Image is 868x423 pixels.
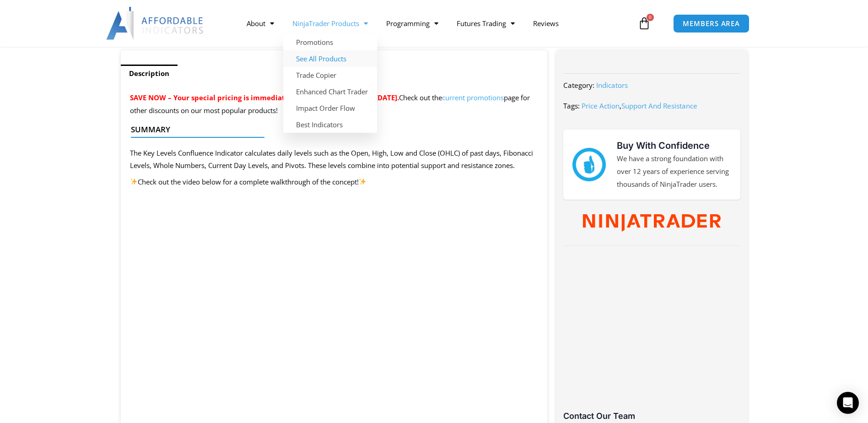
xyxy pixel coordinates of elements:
[582,101,620,110] a: Price Action
[377,13,447,34] a: Programming
[283,34,377,50] a: Promotions
[563,411,740,421] h3: Contact Our Team
[121,65,178,82] a: Description
[283,100,377,116] a: Impact Order Flow
[237,13,283,34] a: About
[837,392,859,414] div: Open Intercom Messenger
[617,152,731,191] p: We have a strong foundation with over 12 years of experience serving thousands of NinjaTrader users.
[283,34,377,133] ul: NinjaTrader Products
[582,101,697,110] span: ,
[563,81,594,90] span: Category:
[130,147,539,173] p: The Key Levels Confluence Indicator calculates daily levels such as the Open, High, Low and Close...
[442,93,504,102] a: current promotions
[283,83,377,100] a: Enhanced Chart Trader
[283,13,377,34] a: NinjaTrader Products
[563,101,580,110] span: Tags:
[572,148,605,181] img: mark thumbs good 43913 | Affordable Indicators – NinjaTrader
[106,7,205,40] img: LogoAI | Affordable Indicators – NinjaTrader
[673,14,749,33] a: MEMBERS AREA
[624,10,664,37] a: 0
[237,13,636,34] nav: Menu
[130,178,137,185] img: ✨
[130,93,399,102] span: SAVE NOW – Your special pricing is immediately applied! Offer expires [DATE].
[130,92,539,117] p: Check out the page for other discounts on our most popular products!
[596,81,628,90] a: Indicators
[683,20,740,27] span: MEMBERS AREA
[131,125,530,134] h4: Summary
[283,50,377,67] a: See All Products
[621,101,697,110] a: Support And Resistance
[283,116,377,133] a: Best Indicators
[283,67,377,83] a: Trade Copier
[524,13,568,34] a: Reviews
[563,257,740,418] iframe: Customer reviews powered by Trustpilot
[583,214,721,232] img: NinjaTrader Wordmark color RGB | Affordable Indicators – NinjaTrader
[130,176,539,189] p: Check out the video below for a complete walkthrough of the concept!
[447,13,524,34] a: Futures Trading
[647,14,654,21] span: 0
[359,178,366,185] img: ✨
[617,139,731,152] h3: Buy With Confidence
